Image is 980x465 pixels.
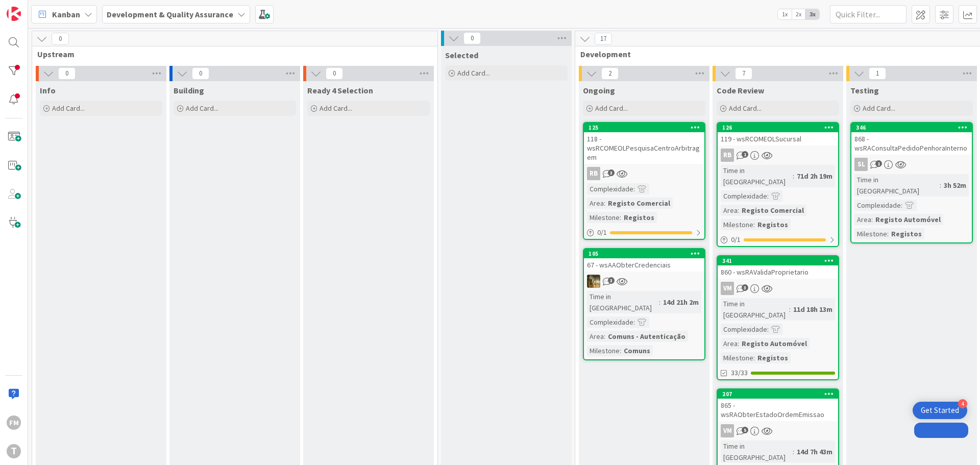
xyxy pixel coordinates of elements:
span: 3 [742,284,748,291]
div: Registo Automóvel [873,214,943,225]
div: 207 [722,390,838,398]
span: : [633,316,635,328]
span: : [738,338,739,349]
div: SL [854,158,868,171]
div: RB [721,149,734,162]
span: 1x [778,9,792,19]
div: Comuns - Autenticação [605,331,688,342]
div: Area [854,214,871,225]
div: 126119 - wsRCOMEOLSucursal [718,123,838,145]
div: 105 [584,249,704,258]
span: : [767,324,769,335]
span: Add Card... [729,104,762,113]
span: Ongoing [583,85,615,95]
div: 118 - wsRCOMEOLPesquisaCentroArbitragem [584,132,704,164]
div: 860 - wsRAValidaProprietario [718,265,838,279]
div: 4 [958,399,967,408]
div: Milestone [854,228,887,239]
a: 125118 - wsRCOMEOLPesquisaCentroArbitragemRBComplexidade:Area:Registo ComercialMilestone:Registos0/1 [583,122,705,240]
span: : [659,297,660,308]
div: Time in [GEOGRAPHIC_DATA] [721,165,793,187]
div: Complexidade [721,324,767,335]
span: 3 [608,169,615,176]
a: 126119 - wsRCOMEOLSucursalRBTime in [GEOGRAPHIC_DATA]:71d 2h 19mComplexidade:Area:Registo Comerci... [717,122,839,247]
div: Milestone [721,352,753,363]
span: 0 [326,67,343,80]
div: 71d 2h 19m [794,170,835,182]
div: VM [721,282,734,295]
div: 3h 52m [941,180,969,191]
div: 341860 - wsRAValidaProprietario [718,256,838,279]
b: Development & Quality Assurance [107,9,233,19]
span: 0 / 1 [731,234,741,245]
span: : [620,212,621,223]
div: Complexidade [721,190,767,202]
div: 865 - wsRAObterEstadoOrdemEmissao [718,399,838,421]
div: Time in [GEOGRAPHIC_DATA] [854,174,940,197]
a: 10567 - wsAAObterCredenciaisJCTime in [GEOGRAPHIC_DATA]:14d 21h 2mComplexidade:Area:Comuns - Aute... [583,248,705,360]
span: 0 [52,33,69,45]
div: Registos [621,212,657,223]
span: : [633,183,635,194]
span: Testing [850,85,879,95]
div: 346 [851,123,972,132]
a: 346868 - wsRAConsultaPedidoPenhoraInternoSLTime in [GEOGRAPHIC_DATA]:3h 52mComplexidade:Area:Regi... [850,122,973,243]
img: Visit kanbanzone.com [7,7,21,21]
img: JC [587,275,600,288]
span: 1 [742,151,748,158]
span: : [789,304,791,315]
div: Registo Automóvel [739,338,810,349]
div: JC [584,275,704,288]
span: 7 [735,67,752,80]
span: Add Card... [186,104,218,113]
span: Add Card... [320,104,352,113]
a: 341860 - wsRAValidaProprietarioVMTime in [GEOGRAPHIC_DATA]:11d 18h 13mComplexidade:Area:Registo A... [717,255,839,380]
input: Quick Filter... [830,5,906,23]
span: 2x [792,9,805,19]
div: T [7,444,21,458]
div: VM [718,282,838,295]
div: 346868 - wsRAConsultaPedidoPenhoraInterno [851,123,972,155]
div: Complexidade [854,200,901,211]
div: RB [718,149,838,162]
span: 3 [608,277,615,284]
span: 17 [595,33,612,45]
div: VM [718,424,838,437]
div: Complexidade [587,316,633,328]
div: 126 [718,123,838,132]
span: : [604,331,605,342]
span: : [871,214,873,225]
div: Registos [889,228,924,239]
div: 125 [589,124,704,131]
div: Milestone [721,219,753,230]
span: : [887,228,889,239]
span: 0 / 1 [597,227,607,238]
span: 0 [463,32,481,44]
div: SL [851,158,972,171]
span: : [940,180,941,191]
span: : [767,190,769,202]
div: 14d 7h 43m [794,446,835,457]
div: 0/1 [584,226,704,239]
span: Add Card... [457,68,490,78]
span: Building [174,85,204,95]
div: 119 - wsRCOMEOLSucursal [718,132,838,145]
span: Upstream [37,49,425,59]
div: Time in [GEOGRAPHIC_DATA] [587,291,659,313]
span: Add Card... [595,104,628,113]
span: 5 [742,427,748,433]
span: : [604,198,605,209]
span: 3x [805,9,819,19]
div: Area [721,205,738,216]
span: 2 [601,67,619,80]
div: Open Get Started checklist, remaining modules: 4 [913,402,967,419]
div: Registos [755,352,791,363]
div: Registo Comercial [605,198,673,209]
div: Registos [755,219,791,230]
div: Milestone [587,212,620,223]
div: 14d 21h 2m [660,297,701,308]
div: 868 - wsRAConsultaPedidoPenhoraInterno [851,132,972,155]
div: 126 [722,124,838,131]
span: : [753,219,755,230]
div: 0/1 [718,233,838,246]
